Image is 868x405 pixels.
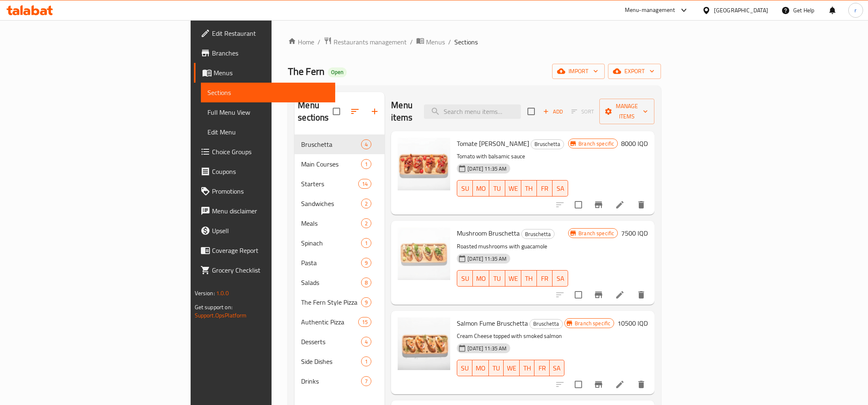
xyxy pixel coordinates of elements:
[301,356,361,366] div: Side Dishes
[295,312,384,332] div: Authentic Pizza15
[361,377,371,385] span: 7
[550,360,564,376] button: SA
[530,319,562,329] span: Bruschetta
[460,362,469,374] span: SU
[507,362,516,374] span: WE
[617,317,648,329] h6: 10500 IQD
[457,227,520,239] span: Mushroom Bruschetta
[589,285,608,305] button: Branch-specific-item
[464,255,510,263] span: [DATE] 11:35 AM
[194,142,336,162] a: Choice Groups
[534,360,549,376] button: FR
[570,196,587,213] span: Select to update
[214,68,329,78] span: Menus
[599,99,654,124] button: Manage items
[194,43,336,63] a: Branches
[361,358,371,366] span: 1
[212,265,329,275] span: Grocery Checklist
[358,179,371,189] div: items
[301,337,361,347] span: Desserts
[631,195,651,215] button: delete
[212,226,329,236] span: Upsell
[334,37,407,47] span: Restaurants management
[454,37,478,47] span: Sections
[295,352,384,371] div: Side Dishes1
[295,154,384,174] div: Main Courses1
[570,376,587,393] span: Select to update
[625,5,675,15] div: Menu-management
[195,288,215,299] span: Version:
[212,147,329,157] span: Choice Groups
[361,278,371,287] div: items
[521,229,555,239] div: Bruschetta
[212,186,329,196] span: Promotions
[575,229,617,237] span: Branch specific
[295,292,384,312] div: The Fern Style Pizza9
[854,6,856,15] span: r
[194,63,336,83] a: Menus
[212,28,329,38] span: Edit Restaurant
[615,290,625,300] a: Edit menu item
[621,138,648,149] h6: 8000 IQD
[361,239,371,247] span: 1
[194,23,336,43] a: Edit Restaurant
[542,107,564,116] span: Add
[301,179,358,189] span: Starters
[207,107,329,117] span: Full Menu View
[201,83,336,102] a: Sections
[525,273,534,285] span: TH
[301,139,361,149] span: Bruschetta
[194,181,336,201] a: Promotions
[556,273,565,285] span: SA
[520,360,534,376] button: TH
[301,376,361,386] span: Drinks
[448,37,451,47] li: /
[457,180,473,197] button: SU
[212,206,329,216] span: Menu disclaimer
[460,183,470,194] span: SU
[464,345,510,352] span: [DATE] 11:35 AM
[531,139,564,149] div: Bruschetta
[472,360,489,376] button: MO
[457,360,472,376] button: SU
[571,319,614,327] span: Branch specific
[301,317,358,327] span: Authentic Pizza
[361,238,371,248] div: items
[615,66,654,76] span: export
[416,37,445,47] a: Menus
[493,183,502,194] span: TU
[361,218,371,228] div: items
[615,380,625,389] a: Edit menu item
[361,160,371,168] span: 1
[324,37,407,47] a: Restaurants management
[552,64,605,79] button: import
[538,362,546,374] span: FR
[301,218,361,228] span: Meals
[361,299,371,306] span: 9
[201,122,336,142] a: Edit Menu
[714,6,768,15] div: [GEOGRAPHIC_DATA]
[521,270,537,287] button: TH
[553,362,561,374] span: SA
[359,180,371,188] span: 14
[457,241,568,252] p: Roasted mushrooms with guacamole
[301,159,361,169] span: Main Courses
[505,180,521,197] button: WE
[540,183,549,194] span: FR
[301,199,361,208] span: Sandwiches
[540,105,566,118] button: Add
[361,338,371,346] span: 4
[201,102,336,122] a: Full Menu View
[361,258,371,268] div: items
[457,137,529,150] span: Tomate [PERSON_NAME]
[391,99,414,124] h2: Menu items
[194,221,336,241] a: Upsell
[521,180,537,197] button: TH
[566,105,599,118] span: Select section first
[631,375,651,394] button: delete
[606,101,648,122] span: Manage items
[522,229,554,239] span: Bruschetta
[489,180,505,197] button: TU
